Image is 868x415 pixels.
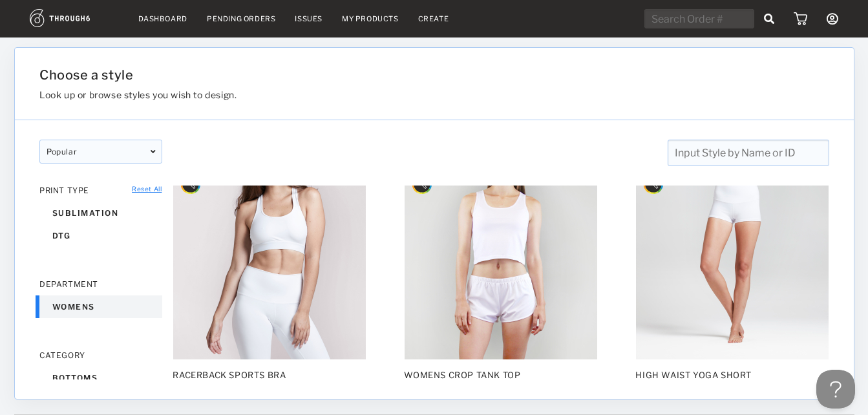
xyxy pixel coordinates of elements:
h3: Look up or browse styles you wish to design. [39,89,696,100]
img: e26eb043-b290-41dc-b75a-8ff87b7a6905.jpg [636,167,829,359]
input: Input Style by Name or ID [667,140,829,166]
div: PRINT TYPE [39,186,162,195]
img: 45921615-19c3-41fb-ae51-28e1b69c197c.jpg [173,167,366,359]
div: CATEGORY [39,350,162,360]
a: Pending Orders [207,14,275,23]
input: Search Order # [644,9,754,28]
div: popular [39,140,162,164]
div: DEPARTMENT [39,279,162,289]
img: icon_cart.dab5cea1.svg [794,12,807,25]
a: Dashboard [138,14,187,23]
img: c367a8e4-1d6f-4bd2-a4fa-aa8a352e1fba.jpg [405,167,597,359]
div: Womens Crop Tank Top [404,370,598,380]
a: Reset All [132,185,162,193]
a: Issues [295,14,323,23]
a: My Products [342,14,399,23]
div: womens [39,295,162,318]
div: bottoms [39,367,162,389]
img: logo.1c10ca64.svg [30,9,119,27]
div: Racerback Sports Bra [173,370,366,380]
div: High Waist Yoga Short [635,370,829,380]
a: Create [418,14,449,23]
iframe: Toggle Customer Support [816,370,855,409]
h1: Choose a style [39,67,696,83]
div: dtg [39,224,162,247]
div: sublimation [39,202,162,224]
